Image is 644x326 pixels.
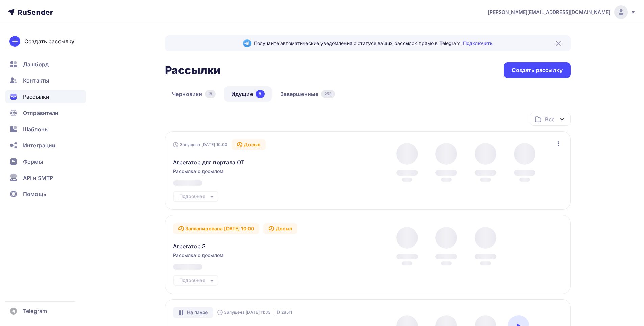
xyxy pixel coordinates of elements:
[173,242,206,250] span: Агрегатор 3
[5,57,86,71] a: Дашборд
[321,90,335,98] div: 253
[173,168,224,175] span: Рассылка с досылом
[205,90,215,98] div: 18
[179,276,205,284] div: Подробнее
[512,66,563,74] div: Создать рассылку
[488,5,636,19] a: [PERSON_NAME][EMAIL_ADDRESS][DOMAIN_NAME]
[273,86,342,102] a: Завершенные253
[530,113,571,126] button: Все
[23,174,53,182] span: API и SMTP
[23,109,59,117] span: Отправители
[24,37,74,45] div: Создать рассылку
[256,90,264,98] div: 8
[23,158,43,166] span: Формы
[173,142,228,147] div: Запущена [DATE] 10:00
[165,86,223,102] a: Черновики18
[232,139,266,150] div: Досыл
[173,158,244,166] span: Агрегатор для портала ОТ
[173,307,213,318] div: На паузе
[263,223,297,234] div: Досыл
[23,60,49,68] span: Дашборд
[254,40,493,47] span: Получайте автоматические уведомления о статусе ваших рассылок прямо в Telegram.
[5,106,86,120] a: Отправители
[173,223,260,234] div: Запланирована [DATE] 10:00
[5,90,86,103] a: Рассылки
[488,9,610,16] span: [PERSON_NAME][EMAIL_ADDRESS][DOMAIN_NAME]
[179,192,205,201] div: Подробнее
[243,39,251,47] img: Telegram
[463,40,493,46] a: Подключить
[165,64,220,77] h2: Рассылки
[5,74,86,87] a: Контакты
[23,76,49,85] span: Контакты
[275,309,280,316] span: ID
[23,125,49,133] span: Шаблоны
[23,93,49,101] span: Рассылки
[5,155,86,168] a: Формы
[23,190,46,198] span: Помощь
[173,252,224,259] span: Рассылка с досылом
[23,141,55,149] span: Интеграции
[5,122,86,136] a: Шаблоны
[23,307,47,315] span: Telegram
[224,86,272,102] a: Идущие8
[281,309,292,316] span: 28511
[217,310,271,315] div: Запущена [DATE] 11:33
[545,115,554,123] div: Все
